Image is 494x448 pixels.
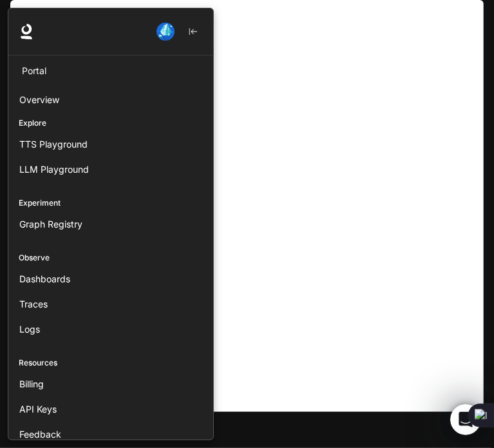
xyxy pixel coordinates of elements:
p: Resources [8,357,213,369]
img: User avatar [157,23,175,41]
a: Portal [14,61,55,82]
span: LLM Playground [19,162,89,176]
button: User avatar [153,19,178,44]
p: Explore [8,117,213,129]
span: Graph Registry [19,217,82,231]
span: Traces [19,297,48,311]
a: API Keys [14,398,208,420]
span: Dashboards [19,272,70,286]
a: Feedback [14,423,208,445]
a: Traces [14,293,208,315]
span: Feedback [19,427,61,441]
a: LLM Playground [14,158,208,180]
a: Graph Registry [14,213,208,235]
span: TTS Playground [19,137,88,151]
span: API Keys [19,402,57,416]
a: TTS Playground [14,133,208,155]
span: Overview [19,93,59,106]
a: Overview [14,88,208,111]
p: Observe [8,252,213,264]
a: Dashboards [14,268,208,290]
a: Logs [14,318,208,340]
a: Billing [14,373,208,395]
p: Experiment [8,197,213,209]
span: Logs [19,322,40,336]
span: Billing [19,377,44,391]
